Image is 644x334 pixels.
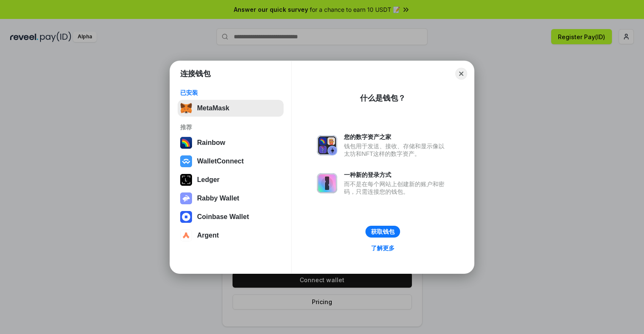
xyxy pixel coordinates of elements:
div: 而不是在每个网站上创建新的账户和密码，只需连接您的钱包。 [344,180,449,195]
div: Rabby Wallet [197,195,239,202]
button: 获取钱包 [365,226,400,238]
button: Ledger [178,171,284,188]
div: Rainbow [197,139,225,147]
img: svg+xml,%3Csvg%20xmlns%3D%22http%3A%2F%2Fwww.w3.org%2F2000%2Fsvg%22%20fill%3D%22none%22%20viewBox... [317,173,337,193]
button: Coinbase Wallet [178,208,284,225]
img: svg+xml,%3Csvg%20xmlns%3D%22http%3A%2F%2Fwww.w3.org%2F2000%2Fsvg%22%20width%3D%2228%22%20height%3... [180,174,192,186]
button: Rabby Wallet [178,190,284,207]
div: 了解更多 [371,244,395,252]
div: 您的数字资产之家 [344,133,449,141]
button: Argent [178,227,284,244]
img: svg+xml,%3Csvg%20xmlns%3D%22http%3A%2F%2Fwww.w3.org%2F2000%2Fsvg%22%20fill%3D%22none%22%20viewBox... [180,192,192,204]
a: 了解更多 [366,243,400,254]
div: 钱包用于发送、接收、存储和显示像以太坊和NFT这样的数字资产。 [344,142,449,158]
img: svg+xml,%3Csvg%20width%3D%22120%22%20height%3D%22120%22%20viewBox%3D%220%200%20120%20120%22%20fil... [180,137,192,149]
div: 获取钱包 [371,228,395,235]
img: svg+xml,%3Csvg%20xmlns%3D%22http%3A%2F%2Fwww.w3.org%2F2000%2Fsvg%22%20fill%3D%22none%22%20viewBox... [317,135,337,155]
div: 一种新的登录方式 [344,171,449,179]
div: MetaMask [197,104,229,112]
div: 什么是钱包？ [360,93,406,103]
img: svg+xml,%3Csvg%20width%3D%2228%22%20height%3D%2228%22%20viewBox%3D%220%200%2028%2028%22%20fill%3D... [180,155,192,167]
button: Rainbow [178,134,284,151]
h1: 连接钱包 [180,69,211,79]
img: svg+xml,%3Csvg%20width%3D%2228%22%20height%3D%2228%22%20viewBox%3D%220%200%2028%2028%22%20fill%3D... [180,230,192,241]
button: Close [455,68,467,80]
img: svg+xml,%3Csvg%20fill%3D%22none%22%20height%3D%2233%22%20viewBox%3D%220%200%2035%2033%22%20width%... [180,102,192,114]
button: WalletConnect [178,153,284,170]
button: MetaMask [178,100,284,117]
div: Argent [197,232,219,239]
div: WalletConnect [197,158,244,165]
img: svg+xml,%3Csvg%20width%3D%2228%22%20height%3D%2228%22%20viewBox%3D%220%200%2028%2028%22%20fill%3D... [180,211,192,223]
div: 推荐 [180,123,281,131]
div: 已安装 [180,89,281,96]
div: Ledger [197,176,219,184]
div: Coinbase Wallet [197,213,249,221]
